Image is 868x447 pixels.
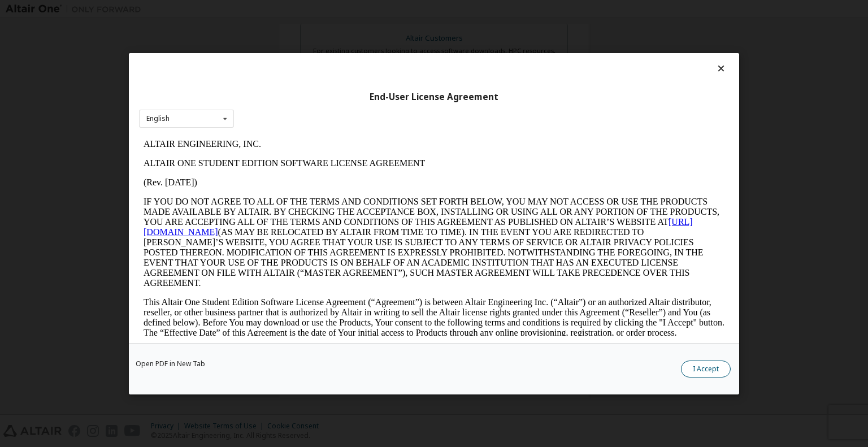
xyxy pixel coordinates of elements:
[5,24,585,34] p: ALTAIR ONE STUDENT EDITION SOFTWARE LICENSE AGREEMENT
[5,163,585,203] p: This Altair One Student Edition Software License Agreement (“Agreement”) is between Altair Engine...
[5,5,585,15] p: ALTAIR ENGINEERING, INC.
[5,62,585,154] p: IF YOU DO NOT AGREE TO ALL OF THE TERMS AND CONDITIONS SET FORTH BELOW, YOU MAY NOT ACCESS OR USE...
[146,115,170,122] div: English
[681,360,731,377] button: I Accept
[136,360,205,367] a: Open PDF in New Tab
[5,43,585,53] p: (Rev. [DATE])
[5,83,554,102] a: [URL][DOMAIN_NAME]
[139,91,729,102] div: End-User License Agreement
